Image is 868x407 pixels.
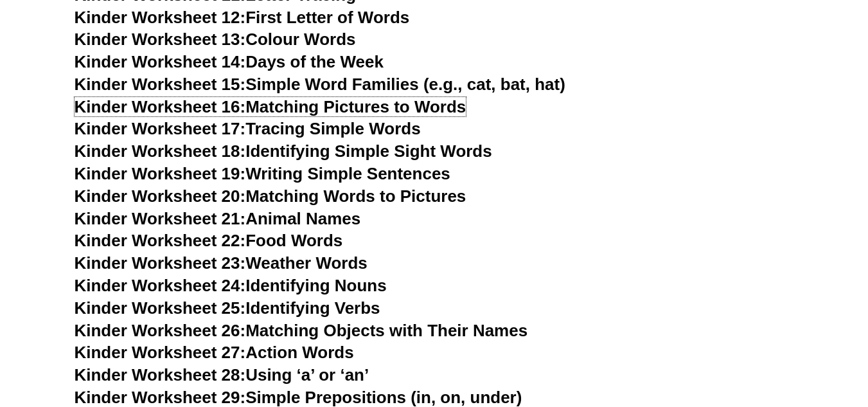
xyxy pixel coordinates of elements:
[75,119,421,138] a: Kinder Worksheet 17:Tracing Simple Words
[654,262,868,407] iframe: Chat Widget
[75,75,246,94] span: Kinder Worksheet 15:
[75,97,466,116] a: Kinder Worksheet 16:Matching Pictures to Words
[75,186,246,206] span: Kinder Worksheet 20:
[75,209,246,228] span: Kinder Worksheet 21:
[75,52,384,71] a: Kinder Worksheet 14:Days of the Week
[75,321,528,340] a: Kinder Worksheet 26:Matching Objects with Their Names
[75,164,246,183] span: Kinder Worksheet 19:
[75,141,492,161] a: Kinder Worksheet 18:Identifying Simple Sight Words
[75,75,565,94] a: Kinder Worksheet 15:Simple Word Families (e.g., cat, bat, hat)
[75,52,246,71] span: Kinder Worksheet 14:
[75,343,354,362] a: Kinder Worksheet 27:Action Words
[75,119,246,138] span: Kinder Worksheet 17:
[75,388,522,407] a: Kinder Worksheet 29:Simple Prepositions (in, on, under)
[75,343,246,362] span: Kinder Worksheet 27:
[75,321,246,340] span: Kinder Worksheet 26:
[75,276,387,295] a: Kinder Worksheet 24:Identifying Nouns
[75,186,466,206] a: Kinder Worksheet 20:Matching Words to Pictures
[75,30,356,49] a: Kinder Worksheet 13:Colour Words
[75,209,361,228] a: Kinder Worksheet 21:Animal Names
[75,164,450,183] a: Kinder Worksheet 19:Writing Simple Sentences
[75,365,369,384] a: Kinder Worksheet 28:Using ‘a’ or ‘an’
[75,231,343,250] a: Kinder Worksheet 22:Food Words
[75,231,246,250] span: Kinder Worksheet 22:
[75,298,246,318] span: Kinder Worksheet 25:
[75,253,368,273] a: Kinder Worksheet 23:Weather Words
[75,253,246,273] span: Kinder Worksheet 23:
[75,298,380,318] a: Kinder Worksheet 25:Identifying Verbs
[75,365,246,384] span: Kinder Worksheet 28:
[75,97,246,116] span: Kinder Worksheet 16:
[75,276,246,295] span: Kinder Worksheet 24:
[75,30,246,49] span: Kinder Worksheet 13:
[75,8,410,27] a: Kinder Worksheet 12:First Letter of Words
[75,141,246,161] span: Kinder Worksheet 18:
[75,8,246,27] span: Kinder Worksheet 12:
[75,388,246,407] span: Kinder Worksheet 29:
